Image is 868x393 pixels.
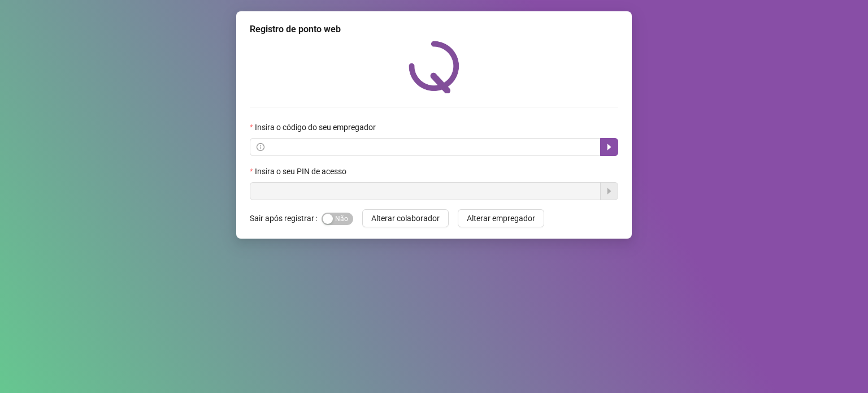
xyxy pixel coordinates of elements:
div: Registro de ponto web [250,23,618,36]
label: Insira o seu PIN de acesso [250,165,354,178]
img: QRPoint [409,41,459,93]
span: Alterar colaborador [371,212,440,224]
span: caret-right [605,142,614,152]
button: Alterar empregador [458,209,544,227]
label: Sair após registrar [250,209,322,227]
span: info-circle [257,143,264,151]
span: Alterar empregador [467,212,535,224]
label: Insira o código do seu empregador [250,121,383,133]
button: Alterar colaborador [362,209,449,227]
